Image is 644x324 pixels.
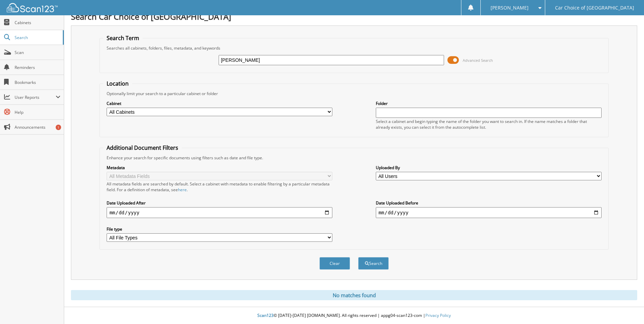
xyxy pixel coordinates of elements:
[56,125,61,130] div: 1
[103,80,132,87] legend: Location
[376,119,602,130] div: Select a cabinet and begin typing the name of the folder you want to search in. If the name match...
[103,144,182,151] legend: Additional Document Filters
[376,101,602,106] label: Folder
[358,257,389,270] button: Search
[425,312,451,318] a: Privacy Policy
[491,6,529,10] span: [PERSON_NAME]
[15,50,60,55] span: Scan
[7,3,58,12] img: scan123-logo-white.svg
[376,200,602,206] label: Date Uploaded Before
[178,187,187,193] a: here
[107,181,332,193] div: All metadata fields are searched by default. Select a cabinet with metadata to enable filtering b...
[257,312,274,318] span: Scan123
[15,20,60,25] span: Cabinets
[71,290,637,300] div: No matches found
[376,207,602,218] input: end
[15,65,60,70] span: Reminders
[107,200,332,206] label: Date Uploaded After
[610,291,644,324] iframe: Chat Widget
[64,307,644,324] div: © [DATE]-[DATE] [DOMAIN_NAME]. All rights reserved | appg04-scan123-com |
[15,79,60,85] span: Bookmarks
[15,35,59,40] span: Search
[107,165,332,170] label: Metadata
[15,109,60,115] span: Help
[376,165,602,170] label: Uploaded By
[107,207,332,218] input: start
[71,11,637,22] h1: Search Car Choice of [GEOGRAPHIC_DATA]
[15,124,60,130] span: Announcements
[463,58,493,63] span: Advanced Search
[15,94,56,100] span: User Reports
[103,45,605,51] div: Searches all cabinets, folders, files, metadata, and keywords
[103,91,605,96] div: Optionally limit your search to a particular cabinet or folder
[103,34,143,42] legend: Search Term
[319,257,350,270] button: Clear
[103,155,605,161] div: Enhance your search for specific documents using filters such as date and file type.
[107,101,332,106] label: Cabinet
[107,226,332,232] label: File type
[555,6,634,10] span: Car Choice of [GEOGRAPHIC_DATA]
